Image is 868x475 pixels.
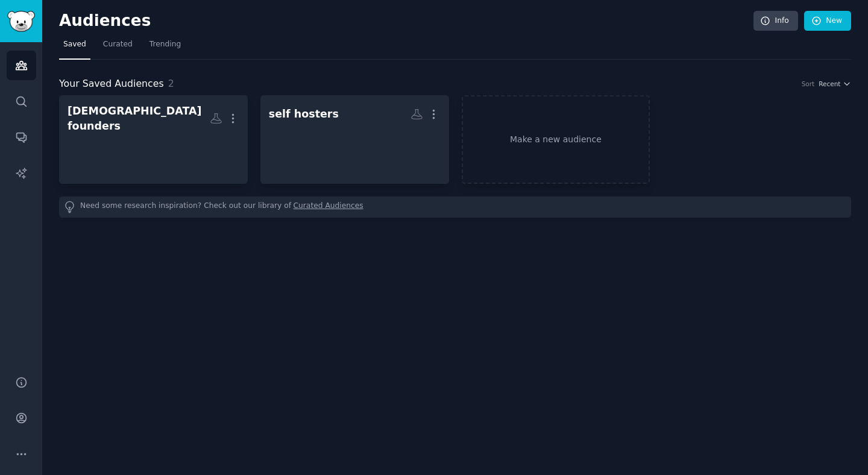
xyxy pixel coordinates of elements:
a: Curated [99,35,137,60]
span: Curated [103,39,133,50]
button: Recent [819,80,851,88]
span: 2 [168,78,174,89]
span: Trending [149,39,181,50]
div: self hosters [269,107,339,122]
div: Need some research inspiration? Check out our library of [59,197,851,218]
a: Curated Audiences [294,201,363,213]
a: [DEMOGRAPHIC_DATA] founders [59,95,248,184]
span: Saved [63,39,86,50]
a: self hosters [260,95,449,184]
a: Trending [145,35,185,60]
div: Sort [802,80,815,88]
a: Make a new audience [462,95,650,184]
a: Saved [59,35,90,60]
a: New [804,11,851,31]
span: Recent [819,80,840,88]
a: Info [753,11,798,31]
h2: Audiences [59,11,753,31]
div: [DEMOGRAPHIC_DATA] founders [68,104,210,133]
img: GummySearch logo [7,11,35,32]
span: Your Saved Audiences [59,77,164,92]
